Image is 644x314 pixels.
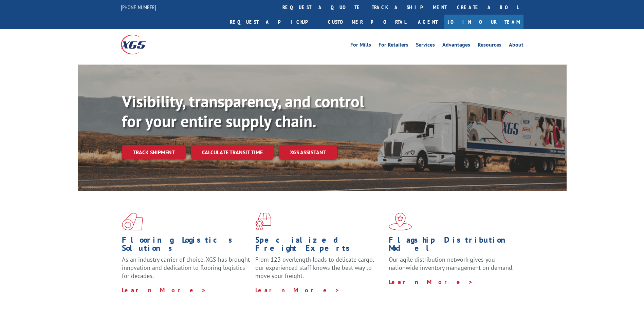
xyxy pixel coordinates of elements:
h1: Specialized Freight Experts [255,236,384,256]
a: Learn More > [122,286,206,294]
a: Calculate transit time [191,145,274,160]
a: Request a pickup [225,15,323,29]
img: xgs-icon-flagship-distribution-model-red [389,213,412,230]
a: [PHONE_NUMBER] [121,4,156,11]
h1: Flooring Logistics Solutions [122,236,250,256]
a: Services [416,42,435,50]
a: About [509,42,523,50]
a: Customer Portal [323,15,411,29]
b: Visibility, transparency, and control for your entire supply chain. [122,91,364,132]
p: From 123 overlength loads to delicate cargo, our experienced staff knows the best way to move you... [255,256,384,286]
a: Agent [411,15,444,29]
a: Join Our Team [444,15,523,29]
span: As an industry carrier of choice, XGS has brought innovation and dedication to flooring logistics... [122,256,250,280]
span: Our agile distribution network gives you nationwide inventory management on demand. [389,256,514,272]
a: Learn More > [389,278,473,286]
a: Advantages [442,42,470,50]
h1: Flagship Distribution Model [389,236,517,256]
a: For Mills [350,42,371,50]
a: Learn More > [255,286,340,294]
img: xgs-icon-total-supply-chain-intelligence-red [122,213,143,230]
a: XGS ASSISTANT [279,145,337,160]
img: xgs-icon-focused-on-flooring-red [255,213,271,230]
a: Resources [478,42,501,50]
a: For Retailers [379,42,408,50]
a: Track shipment [122,145,186,159]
